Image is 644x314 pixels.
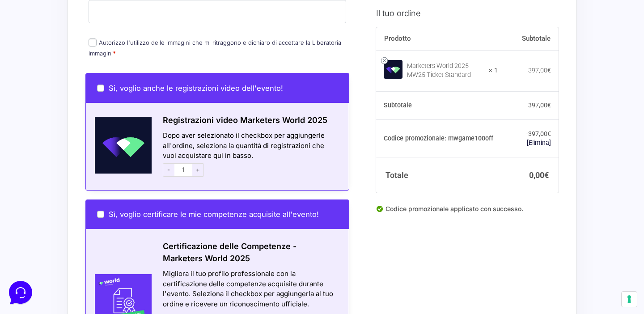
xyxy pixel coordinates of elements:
button: Inizia una conversazione [14,75,165,93]
img: dark [43,50,61,68]
td: - [498,119,559,157]
p: Home [27,244,42,252]
th: Subtotale [376,91,498,120]
a: Rimuovi il codice promozionale mwgame100off [527,139,551,146]
span: 397,00 [528,130,551,137]
button: Aiuto [117,232,172,252]
h3: Il tuo ordine [376,7,559,19]
a: Apri Centro Assistenza [95,111,165,118]
button: Le tue preferenze relative al consenso per le tecnologie di tracciamento [622,292,637,307]
span: € [547,130,551,137]
span: Certificazione delle Competenze - Marketers World 2025 [163,242,297,263]
span: Inizia una conversazione [58,81,132,88]
h2: Ciao da Marketers 👋 [7,7,150,21]
span: Sì, voglio certificare le mie competenze acquisite all'evento! [109,210,319,219]
p: Messaggi [77,244,102,252]
th: Prodotto [376,27,498,50]
input: Si, voglio anche le registrazioni video dell'evento! [97,85,104,92]
img: Marketers World 2025 - MW25 Ticket Standard [384,59,402,78]
span: Trova una risposta [14,111,70,118]
input: Autorizzo l'utilizzo delle immagini che mi ritraggono e dichiaro di accettare la Liberatoria imma... [89,38,97,47]
span: Registrazioni video Marketers World 2025 [163,115,327,125]
th: Codice promozionale: mwgame100off [376,119,498,157]
iframe: Customerly Messenger Launcher [7,279,34,306]
div: Migliora il tuo profilo professionale con la certificazione delle competenze acquisite durante l'... [163,269,338,309]
span: € [547,101,551,108]
img: Schermata-2022-04-11-alle-18.28.41.png [86,117,152,174]
input: Sì, voglio certificare le mie competenze acquisite all'evento! [97,211,104,218]
img: dark [14,50,32,68]
span: Le tue conversazioni [14,36,76,43]
bdi: 397,00 [528,67,551,74]
span: € [547,67,551,74]
span: + [192,163,204,177]
img: dark [29,50,47,68]
span: Si, voglio anche le registrazioni video dell'evento! [109,84,283,93]
th: Totale [376,157,498,193]
p: Aiuto [138,244,151,252]
span: - [163,163,174,177]
bdi: 0,00 [529,170,549,179]
bdi: 397,00 [528,101,551,108]
button: Home [7,232,62,252]
th: Subtotale [498,27,559,50]
input: 1 [174,163,192,177]
div: Dopo aver selezionato il checkbox per aggiungerle all'ordine, seleziona la quantità di registrazi... [152,131,349,179]
span: € [544,170,549,179]
input: Cerca un articolo... [20,130,146,139]
strong: × 1 [489,66,498,75]
button: Messaggi [62,232,117,252]
div: Marketers World 2025 - MW25 Ticket Standard [407,62,483,80]
label: Autorizzo l'utilizzo delle immagini che mi ritraggono e dichiaro di accettare la Liberatoria imma... [89,39,341,56]
div: Codice promozionale applicato con successo. [376,204,559,221]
